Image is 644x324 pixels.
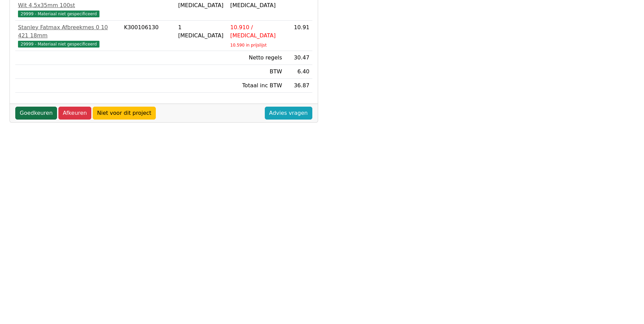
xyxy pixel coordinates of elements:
[227,65,284,79] td: BTW
[265,107,312,120] a: Advies vragen
[285,65,312,79] td: 6.40
[18,23,118,40] div: Stanley Fatmax Afbreekmes 0 10 421 18mm
[121,21,176,51] td: K300106130
[285,21,312,51] td: 10.91
[285,79,312,93] td: 36.87
[227,79,284,93] td: Totaal inc BTW
[18,41,99,48] span: 29999 - Materiaal niet gespecificeerd
[18,11,99,17] span: 29999 - Materiaal niet gespecificeerd
[285,51,312,65] td: 30.47
[58,107,91,120] a: Afkeuren
[230,23,282,40] div: 10.910 / [MEDICAL_DATA]
[15,107,57,120] a: Goedkeuren
[178,23,225,40] div: 1 [MEDICAL_DATA]
[227,51,284,65] td: Netto regels
[93,107,156,120] a: Niet voor dit project
[18,23,118,48] a: Stanley Fatmax Afbreekmes 0 10 421 18mm29999 - Materiaal niet gespecificeerd
[230,43,266,48] sub: 10.590 in prijslijst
